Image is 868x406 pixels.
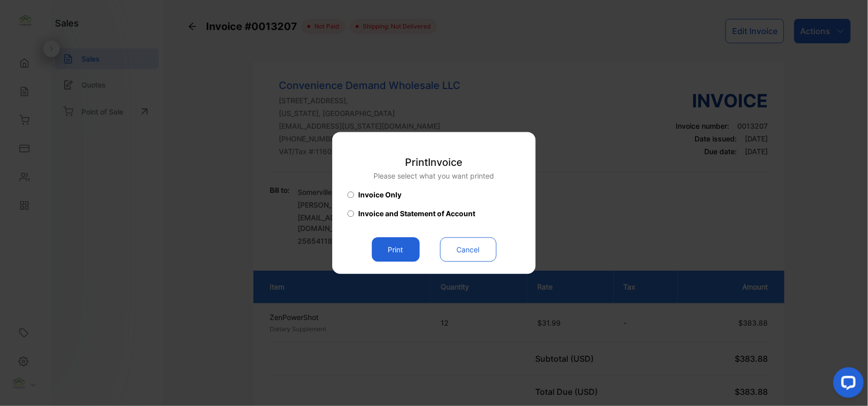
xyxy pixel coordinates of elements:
button: Cancel [440,238,497,262]
button: Print [372,238,420,262]
p: Please select what you want printed [374,171,495,182]
p: Print Invoice [374,155,495,170]
span: Invoice and Statement of Account [358,209,475,219]
iframe: LiveChat chat widget [825,363,868,406]
span: Invoice Only [358,190,401,200]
